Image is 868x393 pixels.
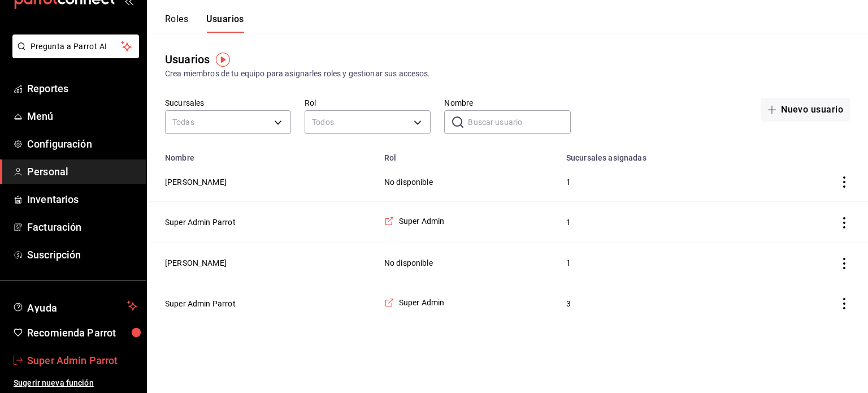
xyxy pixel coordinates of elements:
[839,176,850,188] button: actions
[27,136,137,152] span: Configuración
[566,217,758,228] span: 1
[165,298,236,309] button: Super Admin Parrot
[165,51,210,68] div: Usuarios
[566,257,758,269] span: 1
[206,14,244,33] button: Usuarios
[566,298,758,309] span: 3
[468,111,570,133] input: Buscar usuario
[839,298,850,309] button: actions
[305,110,431,134] div: Todos
[444,99,570,107] label: Nombre
[8,49,139,61] a: Pregunta a Parrot AI
[165,99,291,107] label: Sucursales
[839,217,850,228] button: actions
[216,53,230,67] img: Tooltip marker
[559,146,771,162] th: Sucursales asignadas
[399,215,445,227] span: Super Admin
[566,176,758,188] span: 1
[27,353,137,368] span: Super Admin Parrot
[399,297,445,308] span: Super Admin
[165,68,850,80] div: Crea miembros de tu equipo para asignarles roles y gestionar sus accesos.
[384,215,445,227] a: Super Admin
[165,14,188,33] button: Roles
[27,192,137,207] span: Inventarios
[147,146,868,324] table: employeesTable
[761,98,850,122] button: Nuevo usuario
[27,325,137,340] span: Recomienda Parrot
[305,99,431,107] label: Rol
[384,297,445,308] a: Super Admin
[165,257,227,269] button: [PERSON_NAME]
[147,146,377,162] th: Nombre
[14,377,137,389] span: Sugerir nueva función
[377,243,559,283] td: No disponible
[165,217,236,228] button: Super Admin Parrot
[31,41,121,53] span: Pregunta a Parrot AI
[27,247,137,262] span: Suscripción
[377,162,559,202] td: No disponible
[165,14,244,33] div: navigation tabs
[839,258,850,269] button: actions
[377,146,559,162] th: Rol
[165,176,227,188] button: [PERSON_NAME]
[27,299,123,313] span: Ayuda
[27,81,137,96] span: Reportes
[12,34,139,58] button: Pregunta a Parrot AI
[27,109,137,124] span: Menú
[27,219,137,235] span: Facturación
[165,110,291,134] div: Todas
[27,164,137,179] span: Personal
